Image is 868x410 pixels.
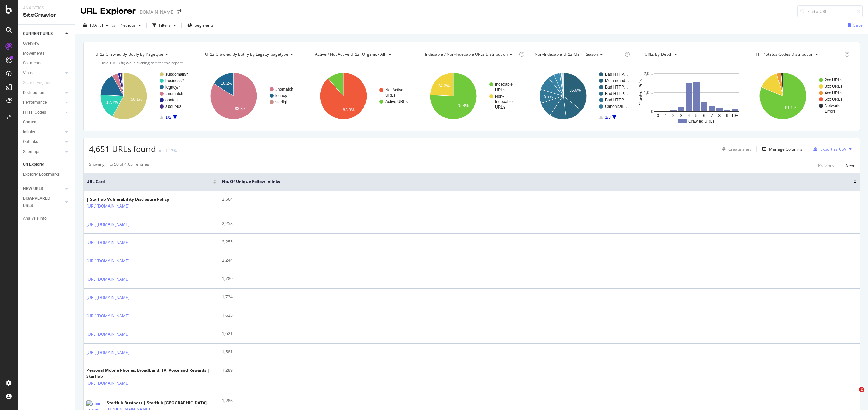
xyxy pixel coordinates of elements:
text: 1/3 [605,115,611,120]
text: subdomain/* [165,72,188,77]
button: Previous [818,161,834,170]
a: Analysis Info [23,215,70,222]
text: 2xx URLs [825,78,842,82]
text: Crawled URLs [638,79,643,105]
span: Hold CMD (⌘) while clicking to filter the report. [100,60,184,65]
div: Visits [23,70,33,77]
text: 5xx URLs [825,97,842,102]
text: 1/2 [165,115,171,120]
a: Sitemaps [23,148,63,155]
a: Search Engines [23,79,58,86]
text: 58.1% [131,97,142,102]
span: Active / Not Active URLs (organic - all) [315,51,387,57]
div: | Starhub Vulnerability Disclosure Policy [86,196,169,202]
text: 5 [695,113,698,118]
svg: A chart. [528,66,634,125]
text: legacy [275,93,287,98]
text: #nomatch [275,87,293,92]
text: Non- [495,94,504,99]
svg: A chart. [748,66,854,125]
div: HTTP Codes [23,109,46,116]
text: 17.7% [106,100,118,105]
button: [DATE] [81,20,111,31]
text: Canonical… [605,104,627,109]
button: Create alert [719,143,751,154]
svg: A chart. [199,66,304,125]
div: 1,734 [222,294,857,300]
span: vs [111,22,117,28]
div: Manage Columns [769,146,802,152]
div: Explorer Bookmarks [23,171,60,178]
a: [URL][DOMAIN_NAME] [86,331,130,338]
text: 3 [680,113,682,118]
div: Outlinks [23,138,38,145]
div: A chart. [309,66,414,125]
a: [URL][DOMAIN_NAME] [86,221,130,228]
button: Manage Columns [759,145,802,153]
text: Bad HTTP… [605,91,628,96]
text: 2,0… [644,71,653,76]
text: 35.6% [569,88,581,93]
div: Save [853,22,863,28]
div: Overview [23,40,39,47]
button: Previous [117,20,144,31]
div: 1,289 [222,367,857,373]
text: 0 [657,113,659,118]
div: 1,780 [222,276,857,282]
h4: Non-Indexable URLs Main Reason [533,49,623,60]
span: 2 [859,387,864,392]
text: 0 [651,109,653,114]
text: 2 [672,113,675,118]
span: URLs by Depth [645,51,672,57]
h4: Indexable / Non-Indexable URLs Distribution [423,49,518,60]
span: HTTP Status Codes Distribution [754,51,813,57]
div: Filters [159,22,171,28]
div: Sitemaps [23,148,40,155]
text: 8 [718,113,721,118]
input: Find a URL [797,5,863,17]
text: Errors [825,109,836,114]
img: Equal [159,150,161,152]
div: Performance [23,99,47,106]
div: arrow-right-arrow-left [177,9,181,14]
div: Search Engines [23,79,51,86]
span: 4,651 URLs found [89,143,156,154]
a: Inlinks [23,129,63,136]
a: Segments [23,60,70,67]
div: [DOMAIN_NAME] [138,8,175,15]
h4: URLs Crawled By Botify By pagetype [94,49,189,60]
h4: URLs by Depth [643,49,738,60]
a: CURRENT URLS [23,30,63,37]
text: 10+ [731,113,738,118]
div: Url Explorer [23,161,44,168]
text: URLs [495,105,505,110]
svg: A chart. [89,66,195,125]
button: Segments [184,20,216,31]
div: Create alert [728,146,751,152]
button: Save [845,20,863,31]
text: URLs [385,93,395,98]
text: 81.1% [785,105,796,110]
div: SiteCrawler [23,11,70,19]
a: Performance [23,99,63,106]
div: 1,286 [222,398,857,404]
text: 83.8% [235,106,246,111]
text: Meta noind… [605,78,629,83]
span: URLs Crawled By Botify By legacy_pagetype [205,51,288,57]
text: 4xx URLs [825,91,842,95]
div: Personal Mobile Phones, Broadband, TV, Voice and Rewards | StarHub [86,367,216,379]
text: #nomatch [165,91,183,96]
div: 2,258 [222,221,857,227]
text: content [165,98,179,102]
span: URLs Crawled By Botify By pagetype [95,51,163,57]
div: Export as CSV [820,146,846,152]
text: Indexable [495,82,513,87]
a: [URL][DOMAIN_NAME] [86,258,130,265]
text: business/* [165,78,184,83]
text: Network [825,103,840,108]
div: +1.17% [163,148,177,154]
text: about-us [165,104,181,109]
div: 1,621 [222,331,857,337]
div: Distribution [23,89,44,96]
